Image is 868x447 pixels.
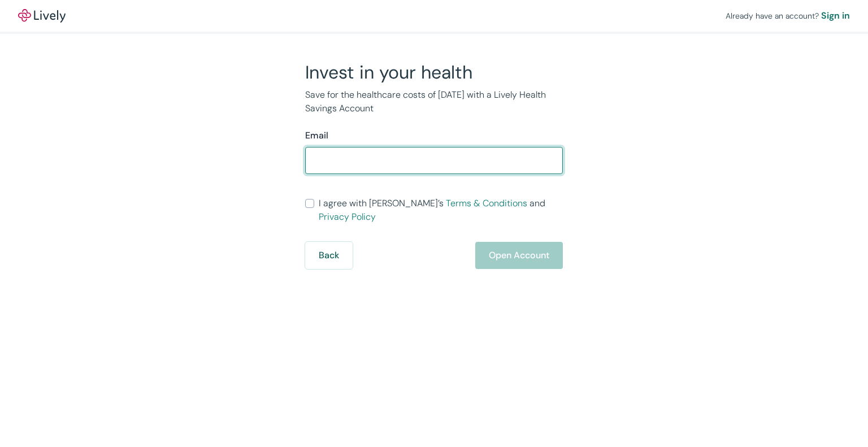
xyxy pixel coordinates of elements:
[319,211,376,223] a: Privacy Policy
[319,197,563,224] span: I agree with [PERSON_NAME]’s and
[446,197,527,209] a: Terms & Conditions
[18,9,66,23] img: Lively
[305,129,328,142] label: Email
[305,88,563,115] p: Save for the healthcare costs of [DATE] with a Lively Health Savings Account
[305,61,563,84] h2: Invest in your health
[305,242,353,269] button: Back
[726,9,850,23] div: Already have an account?
[18,9,66,23] a: LivelyLively
[821,9,850,23] a: Sign in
